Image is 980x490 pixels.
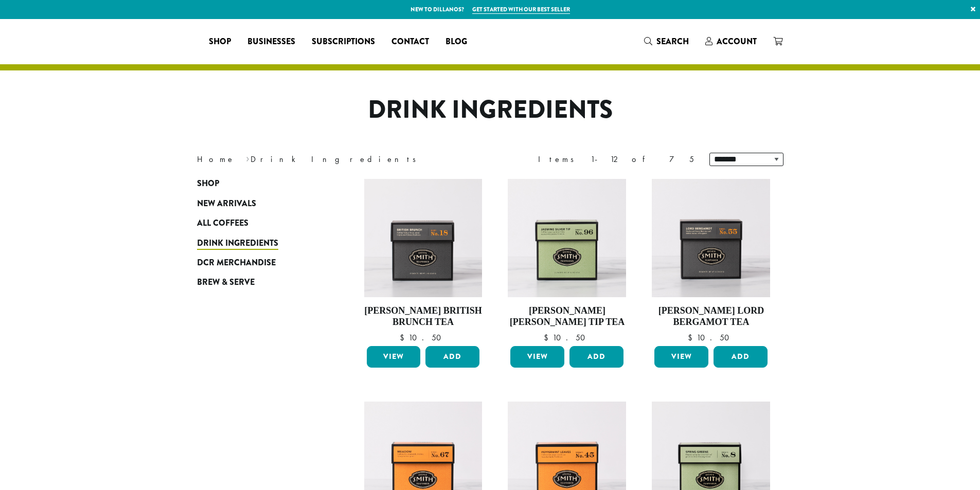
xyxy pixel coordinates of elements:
img: Lord-Bergamot-Signature-Black-Carton-2023-1.jpg [652,179,770,297]
bdi: 10.50 [400,332,446,343]
a: [PERSON_NAME] British Brunch Tea $10.50 [364,179,483,342]
bdi: 10.50 [688,332,734,343]
span: Brew & Serve [197,276,255,289]
a: Brew & Serve [197,273,320,292]
span: Account [717,35,757,47]
h4: [PERSON_NAME] [PERSON_NAME] Tip Tea [508,305,626,328]
a: Get started with our best seller [472,5,570,14]
span: DCR Merchandise [197,257,276,269]
h4: [PERSON_NAME] British Brunch Tea [364,305,483,328]
span: Shop [209,35,231,48]
a: Drink Ingredients [197,233,320,252]
a: Home [197,154,235,165]
span: Blog [446,35,467,48]
div: Items 1-12 of 75 [538,153,694,166]
span: Search [656,35,689,47]
span: All Coffees [197,217,248,230]
button: Add [569,346,623,368]
a: Shop [197,174,320,193]
a: Shop [201,33,239,50]
a: DCR Merchandise [197,253,320,273]
span: Shop [197,177,219,190]
a: New Arrivals [197,194,320,213]
span: Drink Ingredients [197,237,278,250]
button: Add [714,346,768,368]
span: $ [544,332,553,343]
h4: [PERSON_NAME] Lord Bergamot Tea [652,305,770,328]
span: Contact [391,35,429,48]
a: View [367,346,421,368]
span: › [246,150,250,166]
a: [PERSON_NAME] Lord Bergamot Tea $10.50 [652,179,770,342]
span: Businesses [247,35,295,48]
button: Add [425,346,479,368]
h1: Drink Ingredients [189,95,791,125]
a: [PERSON_NAME] [PERSON_NAME] Tip Tea $10.50 [508,179,626,342]
bdi: 10.50 [544,332,590,343]
span: Subscriptions [312,35,375,48]
img: Jasmine-Silver-Tip-Signature-Green-Carton-2023.jpg [508,179,626,297]
nav: Breadcrumb [197,153,475,166]
a: All Coffees [197,213,320,233]
a: View [654,346,708,368]
span: $ [688,332,697,343]
span: $ [400,332,408,343]
img: British-Brunch-Signature-Black-Carton-2023-2.jpg [364,179,482,297]
span: New Arrivals [197,197,256,210]
a: View [510,346,564,368]
a: Search [636,33,697,50]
